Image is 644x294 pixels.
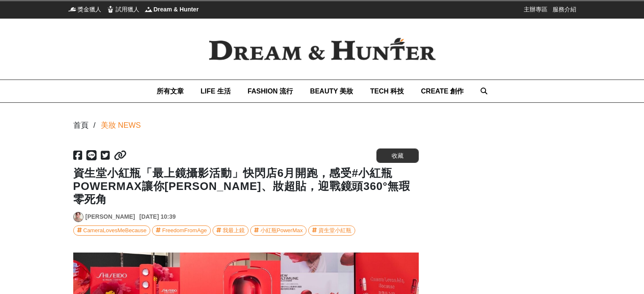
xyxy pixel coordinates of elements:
[68,5,77,14] img: 獎金獵人
[310,88,353,95] span: BEAUTY 美妝
[162,226,207,235] div: FreedomFromAge
[376,148,419,163] button: 收藏
[144,5,199,14] a: Dream & HunterDream & Hunter
[421,80,464,102] a: CREATE 創作
[223,226,245,235] div: 我最上鏡
[106,5,115,14] img: 試用獵人
[106,5,139,14] a: 試用獵人試用獵人
[101,120,141,131] a: 美妝 NEWS
[74,212,83,222] img: Avatar
[310,80,353,102] a: BEAUTY 美妝
[86,212,135,221] a: [PERSON_NAME]
[73,212,83,222] a: Avatar
[73,225,151,236] a: CameraLovesMeBecause
[154,5,199,14] span: Dream & Hunter
[250,225,307,236] a: 小紅瓶PowerMax
[116,5,139,14] span: 試用獵人
[195,24,449,74] img: Dream & Hunter
[144,5,153,14] img: Dream & Hunter
[94,120,96,131] div: /
[308,225,355,236] a: 資生堂小紅瓶
[370,88,404,95] span: TECH 科技
[248,88,293,95] span: FASHION 流行
[260,226,303,235] div: 小紅瓶PowerMax
[370,80,404,102] a: TECH 科技
[157,88,184,95] span: 所有文章
[318,226,351,235] div: 資生堂小紅瓶
[152,225,210,236] a: FreedomFromAge
[421,88,464,95] span: CREATE 創作
[213,225,249,236] a: 我最上鏡
[73,167,419,206] h1: 資生堂小紅瓶「最上鏡攝影活動」快閃店6月開跑，感受#小紅瓶POWERMAX讓你[PERSON_NAME]、妝超貼，迎戰鏡頭360°無瑕零死角
[524,5,547,14] a: 主辦專區
[201,88,231,95] span: LIFE 生活
[83,226,147,235] div: CameraLovesMeBecause
[68,5,101,14] a: 獎金獵人獎金獵人
[77,5,101,14] span: 獎金獵人
[73,120,88,131] div: 首頁
[248,80,293,102] a: FASHION 流行
[201,80,231,102] a: LIFE 生活
[157,80,184,102] a: 所有文章
[553,5,576,14] a: 服務介紹
[139,212,176,221] div: [DATE] 10:39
